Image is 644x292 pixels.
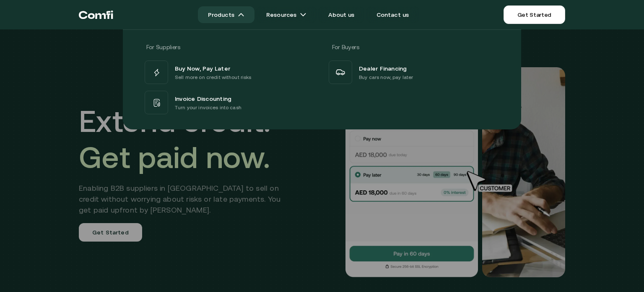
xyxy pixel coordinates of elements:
span: Buy Now, Pay Later [175,63,230,73]
a: Resourcesarrow icons [256,6,317,23]
span: Dealer Financing [359,63,407,73]
a: About us [318,6,364,23]
p: Buy cars now, pay later [359,73,413,82]
p: Turn your invoices into cash [175,103,241,112]
img: arrow icons [300,11,306,18]
img: arrow icons [238,11,244,18]
p: Sell more on credit without risks [175,73,252,82]
a: Productsarrow icons [198,6,254,23]
a: Invoice DiscountingTurn your invoices into cash [143,89,317,116]
span: For Buyers [332,44,359,50]
span: For Suppliers [146,44,180,50]
a: Contact us [366,6,419,23]
a: Dealer FinancingBuy cars now, pay later [327,59,501,86]
a: Return to the top of the Comfi home page [79,2,113,27]
a: Buy Now, Pay LaterSell more on credit without risks [143,59,317,86]
span: Invoice Discounting [175,93,231,103]
a: Get Started [504,5,565,24]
